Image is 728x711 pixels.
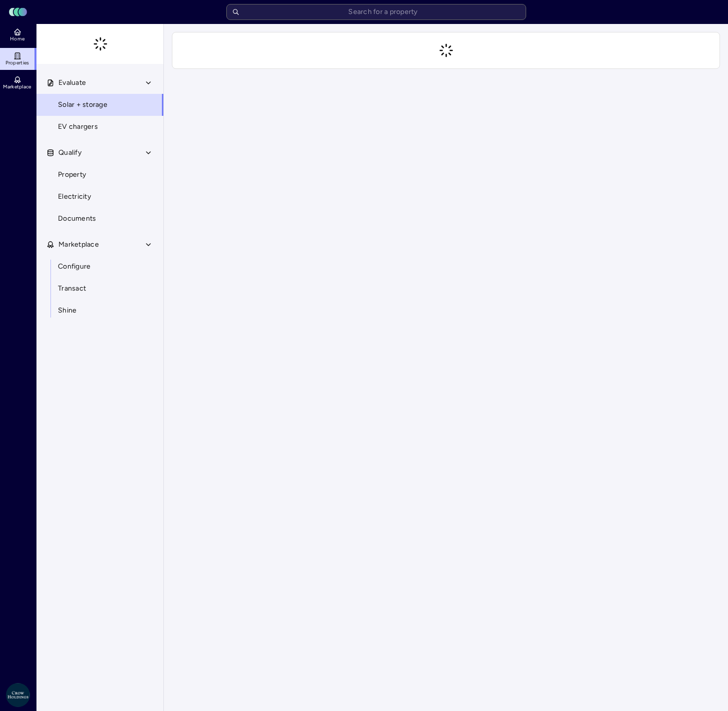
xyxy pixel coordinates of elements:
[58,283,86,294] span: Transact
[36,278,164,300] a: Transact
[58,305,76,316] span: Shine
[36,164,164,186] a: Property
[36,116,164,138] a: EV chargers
[36,72,164,94] button: Evaluate
[58,261,90,272] span: Configure
[58,213,96,224] span: Documents
[36,94,164,116] a: Solar + storage
[36,256,164,278] a: Configure
[226,4,526,20] input: Search for a property
[58,99,107,110] span: Solar + storage
[58,121,98,132] span: EV chargers
[5,60,29,66] span: Properties
[58,239,99,250] span: Marketplace
[36,234,164,256] button: Marketplace
[58,147,81,158] span: Qualify
[36,142,164,164] button: Qualify
[10,36,24,42] span: Home
[3,84,31,90] span: Marketplace
[36,186,164,208] a: Electricity
[58,77,86,88] span: Evaluate
[36,208,164,230] a: Documents
[58,169,86,180] span: Property
[36,300,164,322] a: Shine
[58,191,91,202] span: Electricity
[6,683,30,707] img: Crow Holdings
